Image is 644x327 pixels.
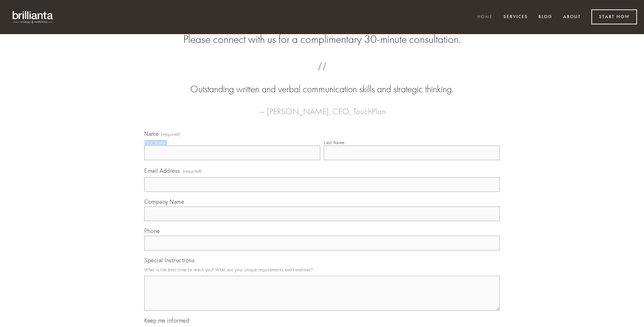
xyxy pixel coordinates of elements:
[499,11,532,23] a: Services
[144,33,500,46] h2: Please connect with us for a complimentary 30-minute consultation.
[155,69,489,83] span: “
[161,132,181,137] span: (required)
[144,140,166,145] div: First Name
[144,227,160,234] span: Phone
[144,130,159,137] span: Name
[144,198,184,205] span: Company Name
[183,166,202,176] span: (required)
[144,317,189,324] span: Keep me informed
[591,9,637,24] a: Start Now
[559,11,585,23] a: About
[144,257,194,264] span: Special Instructions
[7,7,59,27] img: brillianta - research, strategy, marketing
[534,11,557,23] a: Blog
[144,265,500,274] p: What is the best time to reach you? What are your unique requirements and timelines?
[144,167,180,174] span: Email Address
[155,69,489,96] blockquote: Outstanding written and verbal communication skills and strategic thinking.
[155,96,489,118] figcaption: — [PERSON_NAME], CEO, TouchPlan
[324,140,345,145] div: Last Name
[473,11,497,23] a: Home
